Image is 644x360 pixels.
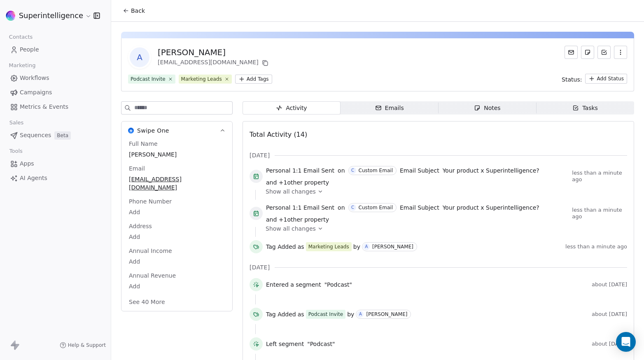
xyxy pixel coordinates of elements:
img: Swipe One [128,128,134,133]
span: Add [129,282,225,290]
span: by [353,243,360,251]
span: Sequences [20,131,51,140]
span: Sales [6,117,27,129]
span: Add [129,233,225,241]
span: Apps [20,159,34,168]
span: Swipe One [137,126,169,135]
span: [PERSON_NAME] [129,150,225,159]
span: "Podcast" [307,340,335,348]
span: Add [129,257,225,266]
span: Phone Number [127,197,173,206]
button: Add Status [585,74,627,84]
span: A [130,47,149,67]
div: C [351,167,354,174]
a: AI Agents [7,171,104,185]
div: [PERSON_NAME] [372,244,413,250]
span: Annual Revenue [127,271,177,280]
span: Tools [6,145,26,157]
span: about [DATE] [592,311,627,318]
div: [PERSON_NAME] [366,311,407,317]
button: Back [118,3,150,18]
span: less than a minute ago [572,207,627,220]
span: as [298,243,304,251]
span: Full Name [127,140,159,148]
span: Marketing [5,59,39,72]
span: [DATE] [250,151,270,159]
div: A [359,311,362,318]
div: Emails [375,104,404,112]
span: Personal 1:1 Email Sent [266,203,334,212]
span: Tag Added [266,310,296,318]
span: Email [127,164,147,173]
span: Campaigns [20,88,52,97]
img: sinews%20copy.png [6,11,16,21]
a: Show all changes [266,187,621,196]
span: Superintelligence [19,10,83,21]
div: Marketing Leads [181,75,222,83]
span: Add [129,208,225,216]
span: by [347,310,354,318]
span: Status: [562,75,582,84]
span: less than a minute ago [572,170,627,183]
div: Swipe OneSwipe One [121,140,232,311]
span: AI Agents [20,174,47,182]
span: Your product x Superintelligence? [443,166,539,175]
span: Beta [54,131,71,140]
span: Show all changes [266,224,316,233]
div: [PERSON_NAME] [158,47,270,58]
span: as [298,310,304,318]
button: Add Tags [235,75,272,84]
div: A [365,243,368,250]
span: on [338,203,345,212]
span: about [DATE] [592,281,627,288]
div: Marketing Leads [308,243,349,250]
span: Annual Income [127,247,174,255]
button: Swipe OneSwipe One [121,122,232,140]
a: Metrics & Events [7,100,104,114]
span: Address [127,222,154,230]
div: Notes [474,104,500,112]
span: about [DATE] [592,341,627,347]
span: [DATE] [250,263,270,271]
a: Workflows [7,71,104,85]
div: [EMAIL_ADDRESS][DOMAIN_NAME] [158,58,270,68]
span: Back [131,7,145,15]
span: Show all changes [266,187,316,196]
span: Email Subject [400,203,439,212]
span: Tag Added [266,243,296,251]
span: and + 1 other property [266,178,329,187]
a: SequencesBeta [7,129,104,142]
button: Superintelligence [10,9,88,23]
div: Podcast Invite [131,75,166,83]
span: Entered a segment [266,281,321,289]
span: "Podcast" [324,281,352,289]
span: on [338,166,345,175]
span: Your product x Superintelligence? [443,203,539,212]
button: See 40 More [124,295,170,309]
span: Personal 1:1 Email Sent [266,166,334,175]
span: Metrics & Events [20,103,68,111]
div: Open Intercom Messenger [616,332,636,352]
a: People [7,43,104,56]
span: Left segment [266,340,304,348]
div: Custom Email [359,168,393,173]
span: Total Activity (14) [250,131,307,138]
span: Workflows [20,74,49,82]
div: C [351,204,354,211]
a: Campaigns [7,86,104,99]
div: Custom Email [359,205,393,210]
span: Contacts [5,31,36,43]
a: Help & Support [60,342,106,348]
span: and + 1 other property [266,215,329,224]
span: less than a minute ago [565,243,627,250]
div: Tasks [572,104,598,112]
span: People [20,45,39,54]
a: Apps [7,157,104,171]
span: Email Subject [400,166,439,175]
div: Podcast Invite [308,311,343,318]
span: Help & Support [68,342,106,348]
span: [EMAIL_ADDRESS][DOMAIN_NAME] [129,175,225,192]
a: Show all changes [266,224,621,233]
